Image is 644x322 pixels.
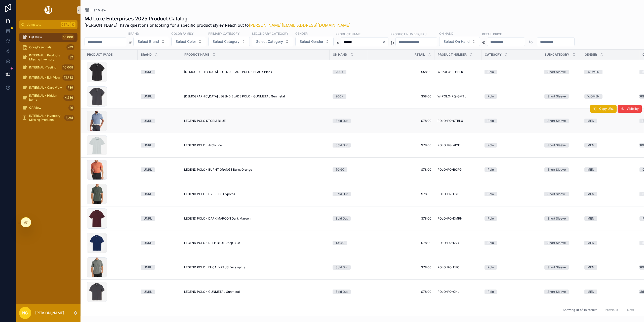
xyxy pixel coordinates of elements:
[184,70,272,74] span: [DEMOGRAPHIC_DATA] LEGEND BLADE POLO - BLACK Black
[587,143,594,148] div: MEN
[547,265,566,270] div: Short Sleeve
[61,22,70,27] span: Ctrl
[333,241,364,245] a: 10-49
[19,93,77,102] a: INTERNAL - Hidden Items4,586
[184,192,235,196] span: LEGEND POLO - CYPRESS Cypress
[184,94,285,98] span: [DEMOGRAPHIC_DATA] LEGEND BLADE POLO - GUNMETAL Gunmetal
[437,94,478,98] a: W-POLO-PQ-GMTL
[485,143,538,148] a: Polo
[485,290,538,294] a: Polo
[437,217,462,221] span: POLO-PQ-DMRN
[19,33,77,42] a: List View10,008
[585,53,597,57] span: Gender
[599,107,614,111] span: Copy URL
[184,143,222,147] span: LEGEND POLO - Arctic Ice
[144,167,152,172] div: UNRL
[485,192,538,196] a: Polo
[485,53,502,57] span: Category
[547,290,566,294] div: Short Sleeve
[482,32,502,36] label: Retail Price
[27,23,59,27] span: Jump to...
[19,113,77,122] a: INTERNAL - Inventory Missing Products8,281
[529,39,533,45] p: to
[587,94,599,99] div: WOMEN
[336,143,348,148] div: Sold Out
[133,37,169,46] button: Select Button
[438,53,467,57] span: Product Number
[437,70,463,74] span: W-POLO-PQ-BLK
[87,53,112,57] span: Product Image
[184,241,240,245] span: LEGEND POLO - DEEP BLUE Deep Blue
[62,64,74,70] div: 10,008
[544,94,578,99] a: Short Sleeve
[390,32,427,36] label: Product Number/SKU
[544,143,578,148] a: Short Sleeve
[370,70,431,74] a: $58.00
[184,241,327,245] a: LEGEND POLO - DEEP BLUE Deep Blue
[485,167,538,172] a: Polo
[184,94,327,98] a: [DEMOGRAPHIC_DATA] LEGEND BLADE POLO - GUNMETAL Gunmetal
[437,168,478,172] a: POLO-PQ-BORG
[333,119,364,123] a: Sold Out
[333,53,347,57] span: On Hand
[333,70,364,74] a: 200+
[485,119,538,123] a: Polo
[29,106,41,110] span: QA View
[66,44,74,50] div: 419
[144,241,152,245] div: UNRL
[439,31,454,36] label: On Hand
[544,241,578,245] a: Short Sleeve
[29,35,42,39] span: List View
[336,241,344,245] div: 10-49
[382,40,388,44] button: Clear
[437,217,478,221] a: POLO-PQ-DMRN
[19,53,77,62] a: INTERNAL - Products Missing Inventory82
[22,310,28,316] span: NG
[547,167,566,172] div: Short Sleeve
[19,20,77,29] button: Jump to...CtrlK
[333,216,364,221] a: Sold Out
[587,241,594,245] div: MEN
[488,241,494,245] div: Polo
[19,103,77,112] a: QA View19
[144,119,152,123] div: UNRL
[370,217,431,221] a: $78.00
[370,265,431,269] span: $78.00
[336,192,348,196] div: Sold Out
[437,290,478,294] a: POLO-PQ-CHL
[370,119,431,123] span: $78.00
[370,192,431,196] a: $78.00
[64,115,74,121] div: 8,281
[547,119,566,123] div: Short Sleeve
[19,83,77,92] a: INTERNAL - Card View739
[184,53,209,57] span: Product Name
[547,143,566,148] div: Short Sleeve
[437,241,459,245] span: POLO-PQ-NVY
[584,143,636,148] a: MEN
[547,241,566,245] div: Short Sleeve
[547,70,566,74] div: Short Sleeve
[544,192,578,196] a: Short Sleeve
[184,290,327,294] a: LEGEND POLO - GUNMETAL Gunmetal
[544,70,578,74] a: Short Sleeve
[144,265,152,270] div: UNRL
[437,119,478,123] a: POLO-PQ-STBLU
[62,34,74,40] div: 10,008
[437,265,478,269] a: POLO-PQ-EUC
[488,94,494,99] div: Polo
[437,119,463,123] span: POLO-PQ-STBLU
[62,75,74,81] div: 13,732
[333,192,364,196] a: Sold Out
[184,192,327,196] a: LEGEND POLO - CYPRESS Cypress
[184,290,240,294] span: LEGEND POLO - GUNMETAL Gunmetal
[587,70,599,74] div: WOMEN
[184,265,245,269] span: LEGEND POLO - EUCALYPTUS Eucalyptus
[184,70,327,74] a: [DEMOGRAPHIC_DATA] LEGEND BLADE POLO - BLACK Black
[85,22,351,28] span: [PERSON_NAME], have questions or looking for a specific product style? Reach out to
[587,192,594,196] div: MEN
[29,76,60,80] span: INTERNAL - Edit View
[336,290,348,294] div: Sold Out
[184,217,251,221] span: LEGEND POLO - DARK MAROON Dark Maroon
